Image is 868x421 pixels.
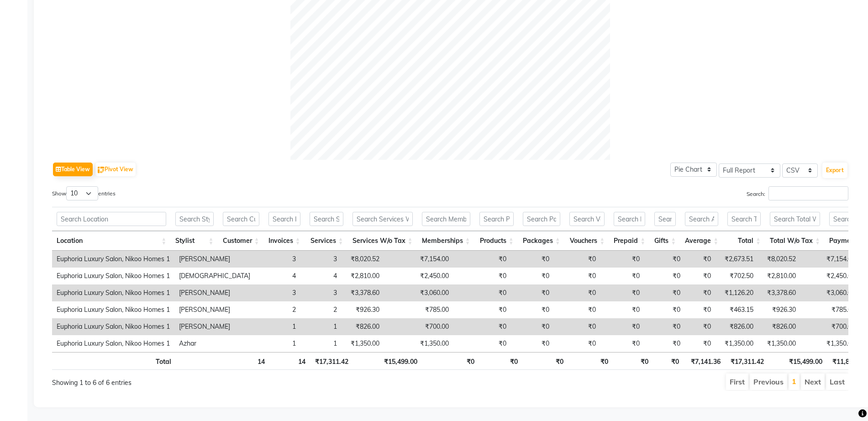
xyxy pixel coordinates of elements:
[800,301,860,318] td: ₹785.00
[174,301,255,318] td: [PERSON_NAME]
[300,318,342,335] td: 1
[342,335,384,352] td: ₹1,350.00
[822,163,847,178] button: Export
[52,301,174,318] td: Euphoria Luxury Salon, Nikoo Homes 1
[758,284,800,301] td: ₹3,378.60
[511,335,554,352] td: ₹0
[518,231,565,251] th: Packages: activate to sort column ascending
[171,231,218,251] th: Stylist: activate to sort column ascending
[269,352,310,370] th: 14
[680,231,723,251] th: Average: activate to sort column ascending
[800,335,860,352] td: ₹1,350.00
[422,212,470,226] input: Search Memberships
[768,352,827,370] th: ₹15,499.00
[653,352,684,370] th: ₹0
[174,335,255,352] td: Azhar
[522,352,568,370] th: ₹0
[479,212,514,226] input: Search Products
[174,284,255,301] td: [PERSON_NAME]
[800,318,860,335] td: ₹700.00
[685,284,715,301] td: ₹0
[264,231,305,251] th: Invoices: activate to sort column ascending
[300,284,342,301] td: 3
[600,284,644,301] td: ₹0
[453,284,511,301] td: ₹0
[523,212,560,226] input: Search Packages
[175,212,213,226] input: Search Stylist
[569,212,605,226] input: Search Vouchers
[174,318,255,335] td: [PERSON_NAME]
[715,301,758,318] td: ₹463.15
[453,268,511,284] td: ₹0
[98,167,105,174] img: pivot.png
[511,284,554,301] td: ₹0
[53,163,93,176] button: Table View
[342,301,384,318] td: ₹926.30
[715,318,758,335] td: ₹826.00
[715,335,758,352] td: ₹1,350.00
[353,352,421,370] th: ₹15,499.00
[600,251,644,268] td: ₹0
[218,231,264,251] th: Customer: activate to sort column ascending
[685,251,715,268] td: ₹0
[644,301,685,318] td: ₹0
[300,335,342,352] td: 1
[685,335,715,352] td: ₹0
[511,251,554,268] td: ₹0
[52,231,171,251] th: Location: activate to sort column ascending
[685,301,715,318] td: ₹0
[829,212,864,226] input: Search Payment
[224,352,269,370] th: 14
[384,335,453,352] td: ₹1,350.00
[725,352,768,370] th: ₹17,311.42
[66,186,98,200] select: Showentries
[223,212,259,226] input: Search Customer
[384,268,453,284] td: ₹2,450.00
[255,251,300,268] td: 3
[422,352,479,370] th: ₹0
[52,186,116,200] label: Show entries
[685,268,715,284] td: ₹0
[255,268,300,284] td: 4
[650,231,680,251] th: Gifts: activate to sort column ascending
[52,373,376,388] div: Showing 1 to 6 of 6 entries
[511,301,554,318] td: ₹0
[554,251,600,268] td: ₹0
[600,318,644,335] td: ₹0
[644,251,685,268] td: ₹0
[800,284,860,301] td: ₹3,060.00
[747,186,848,200] label: Search:
[57,212,166,226] input: Search Location
[600,335,644,352] td: ₹0
[758,301,800,318] td: ₹926.30
[758,251,800,268] td: ₹8,020.52
[300,268,342,284] td: 4
[174,251,255,268] td: [PERSON_NAME]
[310,212,343,226] input: Search Services
[727,212,761,226] input: Search Total
[453,318,511,335] td: ₹0
[644,284,685,301] td: ₹0
[453,251,511,268] td: ₹0
[758,318,800,335] td: ₹826.00
[644,318,685,335] td: ₹0
[684,352,726,370] th: ₹7,141.36
[715,251,758,268] td: ₹2,673.51
[52,268,174,284] td: Euphoria Luxury Salon, Nikoo Homes 1
[300,301,342,318] td: 2
[52,352,176,370] th: Total
[600,268,644,284] td: ₹0
[305,231,348,251] th: Services: activate to sort column ascending
[384,284,453,301] td: ₹3,060.00
[554,335,600,352] td: ₹0
[310,352,353,370] th: ₹17,311.42
[384,301,453,318] td: ₹785.00
[342,284,384,301] td: ₹3,378.60
[255,284,300,301] td: 3
[614,212,645,226] input: Search Prepaid
[255,301,300,318] td: 2
[800,251,860,268] td: ₹7,154.00
[384,318,453,335] td: ₹700.00
[800,268,860,284] td: ₹2,450.00
[342,251,384,268] td: ₹8,020.52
